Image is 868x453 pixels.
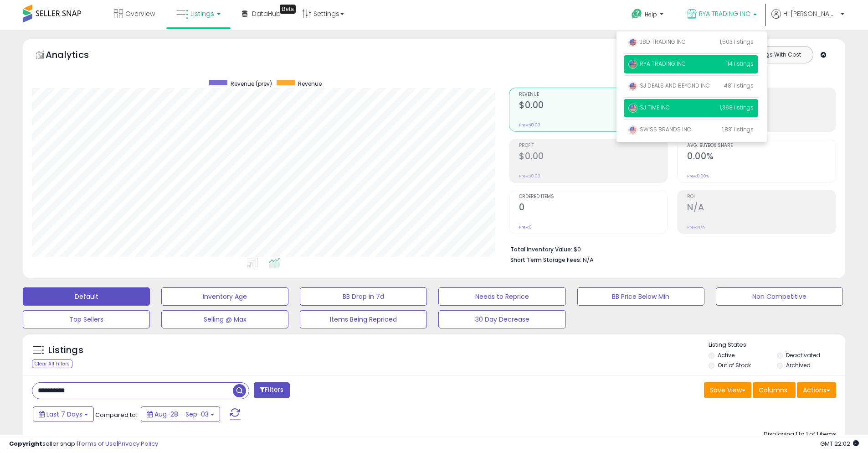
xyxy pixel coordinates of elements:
span: Columns [759,385,787,395]
i: Get Help [631,8,642,20]
button: 30 Day Decrease [438,310,565,328]
small: Prev: $0.00 [519,173,540,179]
img: usa.png [628,104,637,113]
span: Revenue [519,92,668,97]
button: Aug-28 - Sep-03 [141,406,220,422]
h2: 0.00% [687,151,836,163]
a: Help [624,1,673,30]
label: Active [718,351,734,359]
span: DataHub [252,9,281,18]
button: Top Sellers [23,310,150,328]
button: Items Being Repriced [300,310,427,328]
span: 2025-09-11 22:02 GMT [820,439,859,448]
span: Compared to: [95,411,137,419]
img: usa.png [628,82,637,91]
button: Save View [704,382,751,398]
button: BB Drop in 7d [300,287,427,306]
h2: 0 [519,202,668,214]
button: Non Competitive [716,287,843,306]
img: usa.png [628,60,637,69]
span: RYA TRADING INC [699,9,750,18]
span: Ordered Items [519,194,668,199]
span: N/A [583,255,594,264]
span: Revenue (prev) [231,80,272,88]
span: SJ DEALS AND BEYOND INC [628,82,710,89]
span: SJ TIME INC [628,104,670,111]
span: Profit [519,143,668,148]
span: 1,831 listings [722,125,754,133]
button: Selling @ Max [161,310,288,328]
div: Clear All Filters [32,359,72,368]
button: Needs to Reprice [438,287,565,306]
span: Help [645,10,657,18]
span: 114 listings [726,60,754,68]
button: Columns [753,382,796,398]
h5: Analytics [46,48,107,63]
span: Avg. Buybox Share [687,143,836,148]
a: Terms of Use [78,439,117,448]
span: JBD TRADING INC [628,38,686,46]
h2: $0.00 [519,151,668,163]
img: usa.png [628,38,637,47]
button: BB Price Below Min [577,287,704,306]
span: Overview [125,9,155,18]
b: Total Inventory Value: [510,245,572,253]
span: SWISS BRANDS INC [628,125,691,133]
a: Privacy Policy [118,439,158,448]
label: Archived [786,361,811,369]
span: 481 listings [724,82,754,89]
span: ROI [687,194,836,199]
span: Listings [190,9,214,18]
button: Listings With Cost [742,49,810,61]
span: RYA TRADING INC [628,60,686,68]
strong: Copyright [9,439,42,448]
span: Hi [PERSON_NAME] [783,9,838,18]
li: $0 [510,243,829,254]
p: Listing States: [709,341,845,349]
small: Prev: $0.00 [519,122,540,128]
button: Actions [797,382,836,398]
label: Deactivated [786,351,820,359]
button: Last 7 Days [33,406,94,422]
h2: $0.00 [519,100,668,112]
button: Filters [254,382,289,398]
img: usa.png [628,125,637,135]
small: Prev: N/A [687,224,705,230]
button: Default [23,287,150,306]
h5: Listings [48,344,83,357]
small: Prev: 0.00% [687,173,709,179]
div: seller snap | | [9,440,158,448]
small: Prev: 0 [519,224,532,230]
a: Hi [PERSON_NAME] [771,9,844,30]
label: Out of Stock [718,361,751,369]
h2: N/A [687,202,836,214]
span: 1,368 listings [720,104,754,111]
div: Tooltip anchor [280,5,296,14]
b: Short Term Storage Fees: [510,256,581,264]
span: Revenue [298,80,322,88]
span: Last 7 Days [46,410,82,419]
span: Aug-28 - Sep-03 [154,410,209,419]
span: 1,503 listings [720,38,754,46]
button: Inventory Age [161,287,288,306]
div: Displaying 1 to 1 of 1 items [764,430,836,439]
